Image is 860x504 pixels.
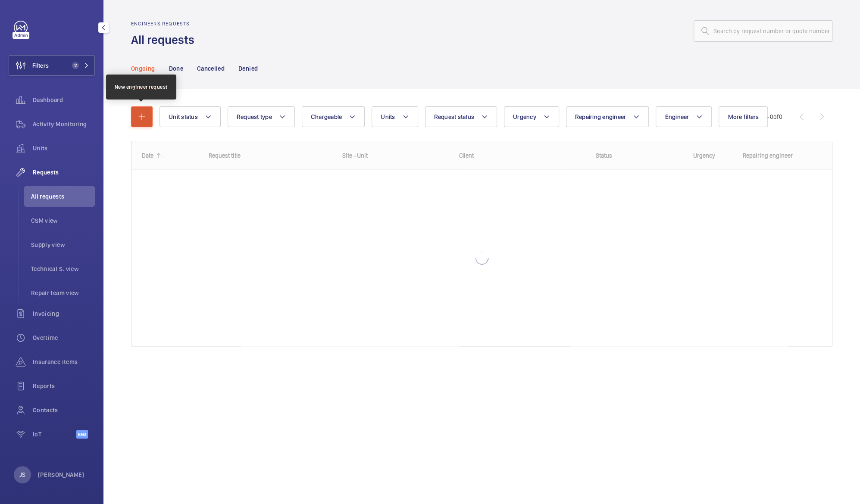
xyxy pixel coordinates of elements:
button: Chargeable [302,106,365,127]
span: Filters [32,61,49,70]
span: Reports [33,382,95,390]
span: Dashboard [33,96,95,104]
button: Engineer [656,106,712,127]
button: Repairing engineer [566,106,649,127]
span: Overtime [33,333,95,342]
span: 2 [72,62,79,69]
h2: Engineers requests [131,21,200,27]
p: Cancelled [197,64,225,73]
span: Request type [237,113,272,120]
button: Request type [228,106,295,127]
span: Contacts [33,406,95,414]
span: Request status [434,113,475,120]
span: IoT [33,430,76,439]
span: of [773,113,779,120]
button: Units [372,106,418,127]
span: Repair team view [31,289,95,297]
span: Supply view [31,240,95,249]
div: New engineer request [115,83,168,91]
span: Repairing engineer [575,113,626,120]
span: 0 - 0 0 [762,114,782,120]
span: Engineer [665,113,689,120]
button: Unit status [159,106,221,127]
span: Units [381,113,395,120]
span: Activity Monitoring [33,120,95,128]
span: Technical S. view [31,264,95,273]
button: Request status [425,106,497,127]
span: All requests [31,192,95,201]
span: Units [33,144,95,152]
span: Urgency [513,113,536,120]
p: [PERSON_NAME] [38,470,84,479]
p: Ongoing [131,64,155,73]
p: Done [169,64,183,73]
span: Chargeable [311,113,342,120]
span: CSM view [31,216,95,225]
span: Requests [33,168,95,177]
button: Urgency [504,106,559,127]
span: Unit status [169,113,198,120]
button: More filters [719,106,768,127]
span: More filters [728,113,759,120]
input: Search by request number or quote number [694,20,832,42]
span: Beta [76,430,88,439]
button: Filters2 [9,55,95,76]
h1: All requests [131,32,200,48]
p: JS [19,470,25,479]
span: Invoicing [33,309,95,318]
p: Denied [238,64,258,73]
span: Insurance items [33,358,95,366]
